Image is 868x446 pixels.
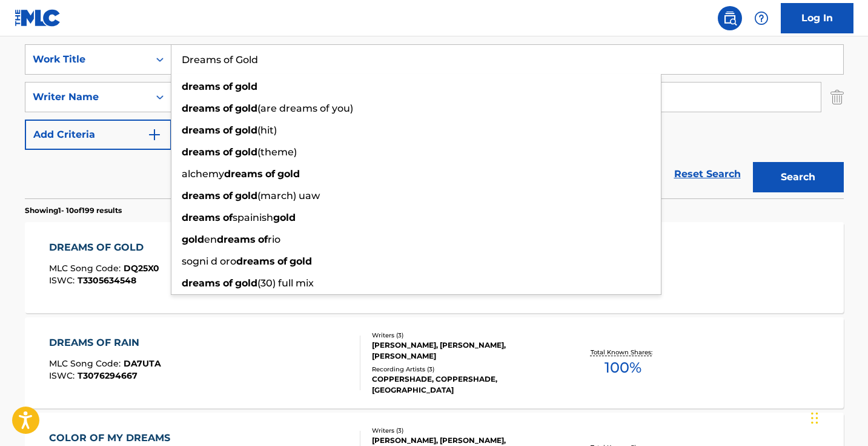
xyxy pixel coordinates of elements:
[49,275,78,286] span: ISWC :
[277,168,300,180] strong: gold
[182,212,220,223] strong: dreams
[15,9,61,27] img: MLC Logo
[223,212,233,223] strong: of
[753,162,844,192] button: Search
[290,255,312,267] strong: gold
[182,255,236,267] span: sogni d oro
[182,124,220,136] strong: dreams
[257,103,353,114] span: (are dreams of you)
[223,146,233,158] strong: of
[182,103,220,114] strong: dreams
[257,277,314,289] span: (30) full mix
[49,336,161,350] div: DREAMS OF RAIN
[372,340,555,362] div: [PERSON_NAME], [PERSON_NAME], [PERSON_NAME]
[265,168,275,180] strong: of
[33,52,142,67] div: Work Title
[182,146,220,158] strong: dreams
[235,103,257,114] strong: gold
[754,11,769,25] img: help
[718,6,742,30] a: Public Search
[147,127,162,142] img: 9d2ae6d4665cec9f34b9.svg
[223,103,233,114] strong: of
[781,3,853,33] a: Log In
[235,81,257,92] strong: gold
[49,370,78,381] span: ISWC :
[124,358,161,369] span: DA7UTA
[224,168,263,180] strong: dreams
[372,365,555,374] div: Recording Artists ( 3 )
[830,82,844,112] img: Delete Criterion
[49,240,159,255] div: DREAMS OF GOLD
[277,255,287,267] strong: of
[605,357,641,379] span: 100 %
[25,44,844,198] form: Search Form
[372,331,555,340] div: Writers ( 3 )
[258,234,268,245] strong: of
[235,190,257,201] strong: gold
[217,234,256,245] strong: dreams
[223,81,233,92] strong: of
[372,426,555,435] div: Writers ( 3 )
[204,234,217,245] span: en
[223,124,233,136] strong: of
[233,212,273,223] span: spainish
[49,263,124,274] span: MLC Song Code :
[49,431,176,445] div: COLOR OF MY DREAMS
[25,317,844,408] a: DREAMS OF RAINMLC Song Code:DA7UTAISWC:T3076294667Writers (3)[PERSON_NAME], [PERSON_NAME], [PERSO...
[749,6,774,30] div: Help
[257,124,277,136] span: (hit)
[33,90,142,104] div: Writer Name
[182,168,224,180] span: alchemy
[723,11,737,25] img: search
[223,277,233,289] strong: of
[78,275,136,286] span: T3305634548
[25,222,844,313] a: DREAMS OF GOLDMLC Song Code:DQ25X0ISWC:T3305634548Writers (1)[PERSON_NAME]Recording Artists (1)[P...
[223,190,233,201] strong: of
[78,370,137,381] span: T3076294667
[182,190,220,201] strong: dreams
[257,146,297,158] span: (theme)
[807,388,868,446] iframe: Chat Widget
[25,205,122,216] p: Showing 1 - 10 of 199 results
[268,234,280,245] span: rio
[235,277,257,289] strong: gold
[49,358,124,369] span: MLC Song Code :
[372,374,555,396] div: COPPERSHADE, COPPERSHADE, [GEOGRAPHIC_DATA]
[182,277,220,289] strong: dreams
[257,190,320,201] span: (march) uaw
[182,234,204,245] strong: gold
[235,146,257,158] strong: gold
[591,348,655,357] p: Total Known Shares:
[273,212,296,223] strong: gold
[811,400,818,436] div: Drag
[182,81,220,92] strong: dreams
[124,263,159,274] span: DQ25X0
[25,120,171,150] button: Add Criteria
[668,161,747,188] a: Reset Search
[235,124,257,136] strong: gold
[236,255,275,267] strong: dreams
